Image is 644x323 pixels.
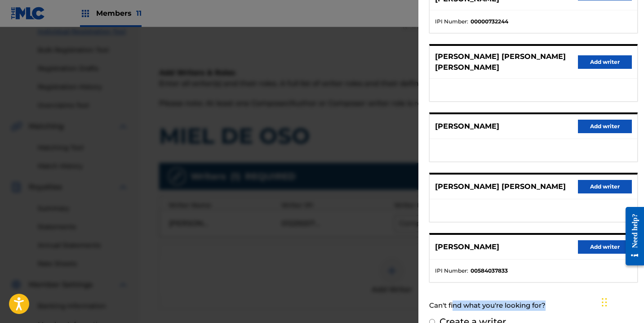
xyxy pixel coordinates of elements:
span: Members [96,8,142,18]
button: Add writer [578,55,632,69]
p: [PERSON_NAME] [435,121,499,132]
div: Drag [602,289,607,316]
img: Top Rightsholders [80,8,91,19]
span: IPI Number : [435,267,468,275]
p: [PERSON_NAME] [435,242,499,252]
img: MLC Logo [11,7,45,20]
button: Add writer [578,180,632,193]
div: Can't find what you're looking for? [429,296,638,315]
span: 11 [136,9,142,18]
button: Add writer [578,120,632,133]
iframe: Resource Center [619,200,644,273]
p: [PERSON_NAME] [PERSON_NAME] [PERSON_NAME] [435,51,578,73]
iframe: Chat Widget [599,280,644,323]
strong: 00584037833 [471,267,508,275]
p: [PERSON_NAME] [PERSON_NAME] [435,181,566,192]
button: Add writer [578,240,632,254]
